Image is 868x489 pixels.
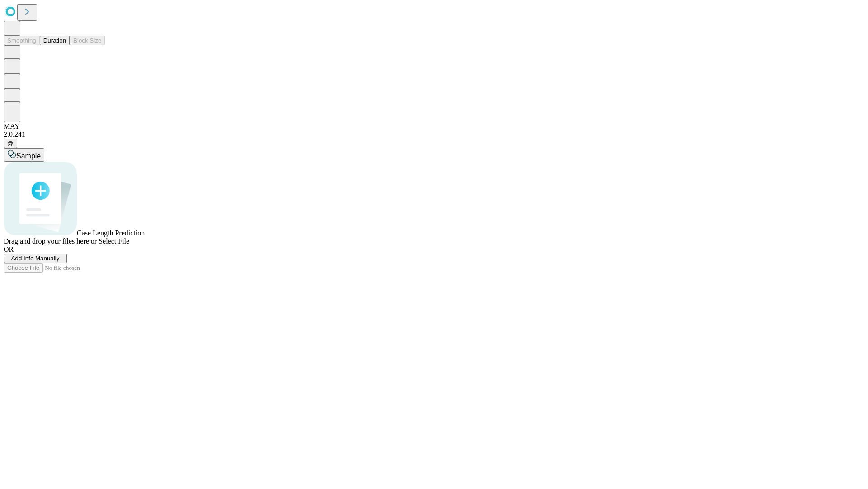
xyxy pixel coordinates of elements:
[4,148,44,162] button: Sample
[4,36,40,45] button: Smoothing
[11,255,60,262] span: Add Info Manually
[7,140,14,147] span: @
[77,229,145,237] span: Case Length Prediction
[4,130,864,139] div: 2.0.241
[4,122,864,130] div: MAY
[70,36,105,45] button: Block Size
[16,152,41,160] span: Sample
[4,245,14,253] span: OR
[40,36,70,45] button: Duration
[4,254,67,263] button: Add Info Manually
[4,237,97,245] span: Drag and drop your files here or
[4,139,17,148] button: @
[99,237,129,245] span: Select File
